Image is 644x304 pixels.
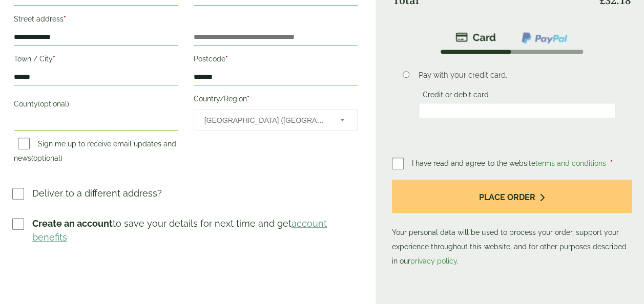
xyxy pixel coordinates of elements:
label: Postcode [194,52,358,69]
button: Place order [392,180,632,213]
a: privacy policy [410,257,457,265]
a: account benefits [32,218,327,243]
span: Country/Region [194,109,358,131]
p: Pay with your credit card. [419,70,616,81]
p: Deliver to a different address? [32,186,162,200]
label: County [14,97,178,114]
span: United Kingdom (UK) [204,110,327,131]
p: to save your details for next time and get [32,216,359,244]
label: Town / City [14,52,178,69]
abbr: required [53,55,55,63]
abbr: required [64,15,66,23]
span: (optional) [31,154,63,162]
abbr: required [225,55,228,63]
label: Street address [14,12,178,29]
strong: Create an account [32,218,113,229]
img: ppcp-gateway.png [521,31,568,45]
iframe: Secure card payment input frame [422,106,613,115]
label: Sign me up to receive email updates and news [14,140,176,165]
label: Credit or debit card [419,91,493,102]
img: stripe.png [455,31,496,44]
abbr: required [247,95,250,103]
label: Country/Region [194,92,358,109]
a: terms and conditions [535,159,606,167]
span: I have read and agree to the website [412,159,608,167]
abbr: required [610,159,612,167]
p: Your personal data will be used to process your order, support your experience throughout this we... [392,180,632,268]
span: (optional) [38,100,69,108]
input: Sign me up to receive email updates and news(optional) [18,138,30,149]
